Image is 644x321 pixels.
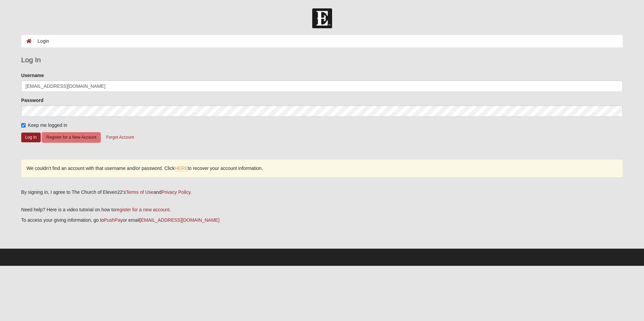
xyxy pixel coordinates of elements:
label: Password [21,97,43,104]
a: [EMAIL_ADDRESS][DOMAIN_NAME] [140,217,220,223]
label: Username [21,72,44,79]
button: Log In [21,133,41,142]
button: Forgot Account [102,132,138,143]
img: Church of Eleven22 Logo [312,8,332,28]
a: Terms of Use [126,189,153,195]
span: Keep me logged in [28,122,67,128]
p: To access your giving information, go to or email [21,217,623,224]
legend: Log In [21,55,623,65]
input: Keep me logged in [21,123,26,128]
a: Privacy Policy [161,189,190,195]
button: Register for a New Account [42,132,100,143]
a: register for a new account [115,207,169,212]
a: HERE [174,166,188,171]
a: PushPay [104,217,123,223]
p: Need help? Here is a video tutorial on how to . [21,206,623,213]
div: By signing in, I agree to The Church of Eleven22's and . [21,189,623,196]
div: We couldn’t find an account with that username and/or password. Click to recover your account inf... [21,159,623,177]
li: Login [32,38,49,45]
